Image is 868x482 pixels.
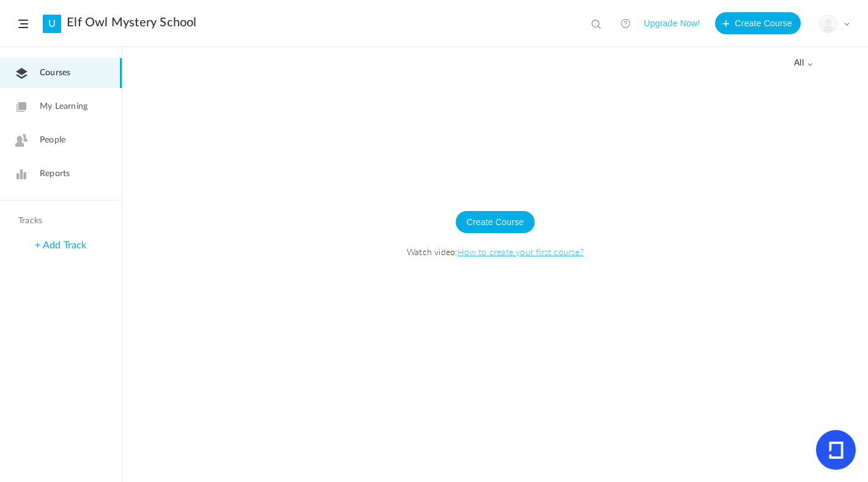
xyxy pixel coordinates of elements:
[40,134,65,147] span: People
[67,15,196,30] a: Elf Owl Mystery School
[43,15,61,33] a: U
[135,245,856,258] span: Watch video:
[40,67,70,80] span: Courses
[794,58,814,69] span: all
[456,211,535,233] button: Create Course
[715,12,801,34] button: Create Course
[458,245,584,258] a: How to create your first course?
[40,168,70,180] span: Reports
[644,12,700,34] button: Upgrade Now!
[40,100,87,113] span: My Learning
[35,240,86,250] a: + Add Track
[820,15,837,32] img: user-image.png
[18,216,100,226] h4: Tracks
